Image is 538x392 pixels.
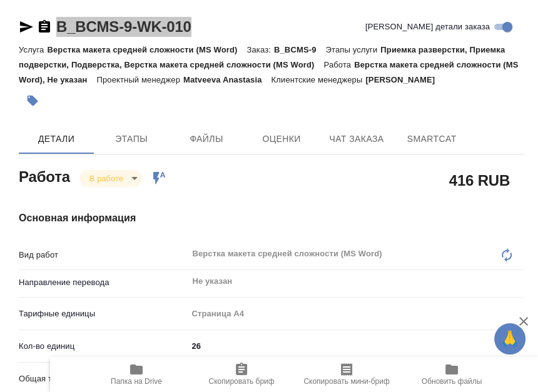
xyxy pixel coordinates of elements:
button: Скопировать ссылку для ЯМессенджера [19,19,34,34]
p: Этапы услуги [325,45,380,54]
p: Тарифные единицы [19,308,187,320]
button: Папка на Drive [84,357,189,392]
span: 🙏 [499,326,520,352]
a: B_BCMS-9-WK-010 [56,18,191,35]
p: Направление перевода [19,276,187,289]
span: Папка на Drive [111,377,162,386]
p: Работа [323,60,354,69]
p: Верстка макета средней сложности (MS Word) [47,45,246,54]
input: ✎ Введи что-нибудь [187,337,524,355]
span: Детали [26,131,86,147]
div: В работе [79,170,142,187]
button: 🙏 [494,323,525,354]
p: B_BCMS-9 [274,45,326,54]
h2: 416 RUB [449,169,510,191]
span: SmartCat [402,131,462,147]
p: Кол-во единиц [19,340,187,353]
p: Проектный менеджер [96,75,183,84]
h2: Работа [19,164,70,187]
span: Скопировать мини-бриф [303,377,389,386]
span: Файлы [176,131,236,147]
span: Обновить файлы [422,377,482,386]
button: Добавить тэг [19,87,46,114]
span: Чат заказа [327,131,387,147]
span: [PERSON_NAME] детали заказа [365,21,490,33]
p: Заказ: [246,45,273,54]
h4: Основная информация [19,211,524,226]
span: Этапы [101,131,161,147]
button: Скопировать мини-бриф [294,357,399,392]
span: Оценки [251,131,312,147]
p: [PERSON_NAME] [365,75,444,84]
button: Скопировать ссылку [37,19,52,34]
button: В работе [86,173,127,184]
button: Обновить файлы [399,357,504,392]
p: Клиентские менеджеры [272,75,366,84]
button: Скопировать бриф [189,357,294,392]
p: Услуга [19,45,47,54]
p: Вид работ [19,249,187,261]
span: Скопировать бриф [208,377,274,386]
p: Общая тематика [19,373,187,385]
div: Страница А4 [187,303,524,324]
p: Matveeva Anastasia [183,75,272,84]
